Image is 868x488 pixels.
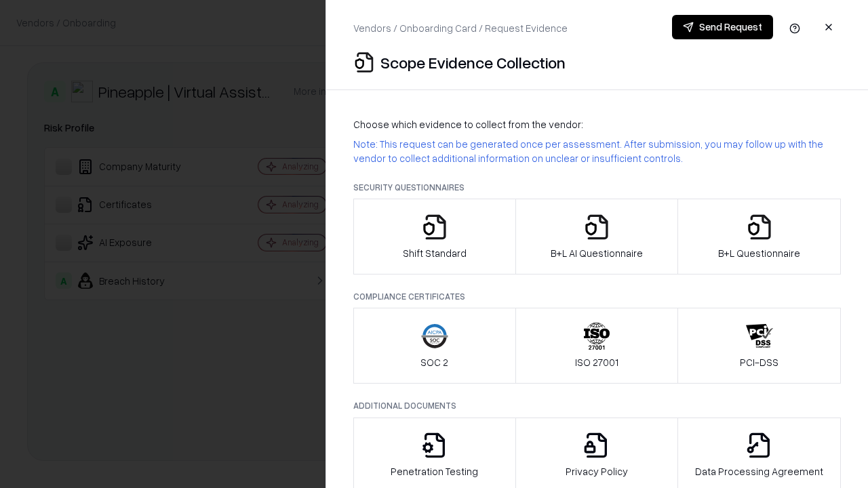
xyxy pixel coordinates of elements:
button: B+L Questionnaire [677,199,841,274]
p: ISO 27001 [575,355,618,369]
p: Note: This request can be generated once per assessment. After submission, you may follow up with... [353,137,841,165]
button: ISO 27001 [515,308,679,384]
p: Penetration Testing [391,464,478,479]
p: Vendors / Onboarding Card / Request Evidence [353,21,568,35]
button: B+L AI Questionnaire [515,199,679,274]
button: Send Request [672,15,773,39]
p: Shift Standard [403,246,467,260]
p: Additional Documents [353,400,841,411]
p: SOC 2 [420,355,448,369]
p: Security Questionnaires [353,182,841,193]
p: PCI-DSS [740,355,778,369]
p: Scope Evidence Collection [380,52,566,73]
p: B+L AI Questionnaire [551,246,643,260]
p: Data Processing Agreement [695,464,823,479]
p: B+L Questionnaire [718,246,800,260]
button: PCI-DSS [677,308,841,384]
p: Privacy Policy [566,464,628,479]
p: Choose which evidence to collect from the vendor: [353,117,841,131]
p: Compliance Certificates [353,291,841,302]
button: Shift Standard [353,199,516,274]
button: SOC 2 [353,308,516,384]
